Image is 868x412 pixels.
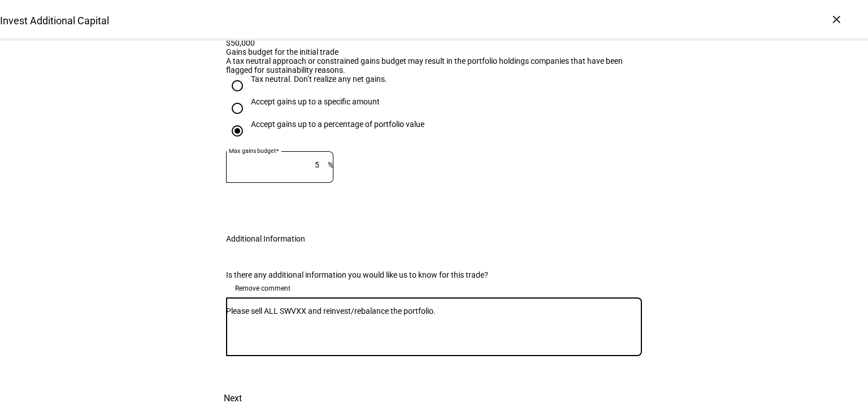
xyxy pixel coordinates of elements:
div: × [827,10,845,28]
div: Accept gains up to a specific amount [251,97,380,106]
div: Accept gains up to a percentage of portfolio value [251,120,424,129]
div: Tax neutral. Don’t realize any net gains. [251,74,387,84]
div: $50,000 [226,38,642,47]
mat-label: Max gains budget [229,147,276,154]
button: Next [208,385,258,412]
span: Remove comment [235,279,290,297]
button: Remove comment [226,279,300,297]
div: Additional Information [226,234,305,243]
div: Gains budget for the initial trade [226,47,642,56]
div: Is there any additional information you would like us to know for this trade? [226,270,642,279]
span: % [328,160,333,169]
div: A tax neutral approach or constrained gains budget may result in the portfolio holdings companies... [226,56,642,74]
span: Next [224,385,242,412]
